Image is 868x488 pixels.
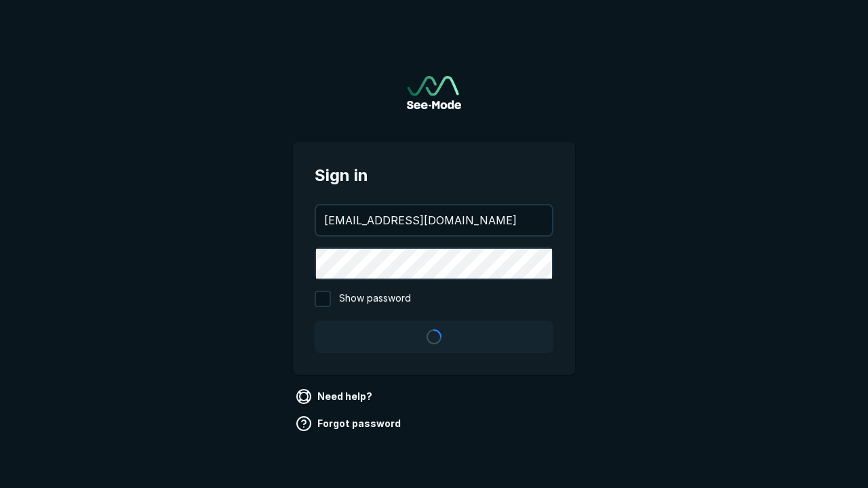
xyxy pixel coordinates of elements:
a: Need help? [293,386,378,407]
a: Go to sign in [407,76,461,109]
img: See-Mode Logo [407,76,461,109]
input: your@email.com [316,205,552,235]
a: Forgot password [293,413,406,434]
span: Sign in [315,163,553,188]
span: Show password [339,291,411,307]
